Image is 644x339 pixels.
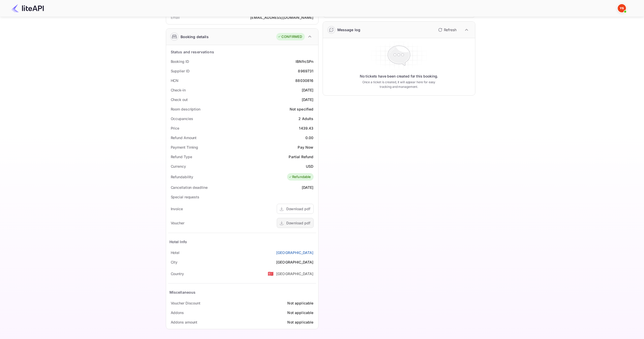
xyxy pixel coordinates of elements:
div: Room description [171,106,200,112]
div: Voucher Discount [171,300,200,306]
div: Status and reservations [171,49,214,55]
div: Addons amount [171,319,198,325]
div: [EMAIL_ADDRESS][DOMAIN_NAME] [250,15,313,20]
div: 0.00 [305,135,314,140]
div: [DATE] [302,185,314,190]
button: Refresh [435,26,459,34]
div: Partial Refund [289,154,313,159]
div: 88030816 [295,78,313,83]
div: [GEOGRAPHIC_DATA] [276,259,314,265]
span: United States [268,269,274,278]
div: Not applicable [287,310,313,315]
div: lBNfrcSPn [296,59,313,64]
div: Special requests [171,194,199,200]
div: Refund Amount [171,135,197,140]
div: City [171,259,178,265]
div: Booking ID [171,59,189,64]
div: Voucher [171,220,184,226]
p: No tickets have been created for this booking. [360,74,438,79]
div: Check out [171,97,188,102]
div: Message log [337,27,361,32]
div: Cancellation deadline [171,185,208,190]
div: Pay Now [298,145,313,150]
div: [DATE] [302,97,314,102]
a: [GEOGRAPHIC_DATA] [276,250,314,255]
div: Supplier ID [171,68,190,74]
div: 8969731 [298,68,313,74]
div: Hotel [171,250,180,255]
div: Miscellaneous [169,290,196,295]
div: Booking details [181,34,209,39]
div: [GEOGRAPHIC_DATA] [276,271,314,276]
div: Currency [171,164,186,169]
div: Email [171,15,180,20]
div: 1439.43 [299,125,313,131]
div: Hotel Info [169,239,187,244]
div: Check-in [171,87,186,93]
div: Refundability [171,174,193,180]
div: Addons [171,310,184,315]
p: Once a ticket is created, it will appear here for easy tracking and management. [358,80,440,89]
div: Refundable [288,174,311,180]
div: Country [171,271,184,276]
div: Not applicable [287,300,313,306]
img: Yandex Support [618,4,626,12]
div: Not applicable [287,319,313,325]
div: [DATE] [302,87,314,93]
div: Price [171,125,180,131]
div: Invoice [171,206,183,211]
div: CONFIRMED [278,34,302,39]
div: Not specified [290,106,314,112]
div: Download pdf [286,206,310,211]
div: USD [306,164,313,169]
div: Payment Timing [171,145,198,150]
div: Download pdf [286,220,310,226]
img: LiteAPI Logo [11,4,44,12]
div: Refund Type [171,154,192,159]
div: 2 Adults [298,116,313,121]
p: Refresh [444,27,456,32]
div: HCN [171,78,179,83]
div: Occupancies [171,116,193,121]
